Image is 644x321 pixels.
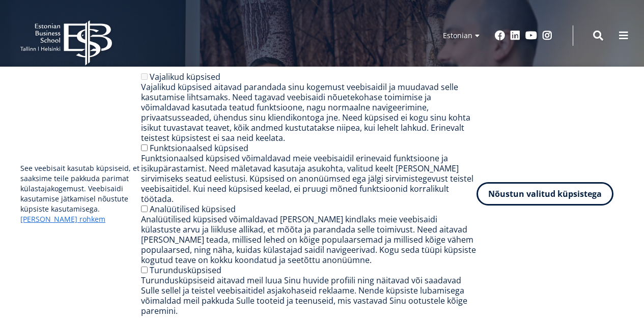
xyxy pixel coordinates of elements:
[150,71,220,82] label: Vajalikud küpsised
[510,31,520,41] a: Linkedin
[150,142,248,154] label: Funktsionaalsed küpsised
[20,214,105,224] a: [PERSON_NAME] rohkem
[20,163,141,224] p: See veebisait kasutab küpsiseid, et saaksime teile pakkuda parimat külastajakogemust. Veebisaidi ...
[542,31,552,41] a: Instagram
[477,182,613,206] button: Nõustun valitud küpsistega
[141,153,477,204] div: Funktsionaalsed küpsised võimaldavad meie veebisaidil erinevaid funktsioone ja isikupärastamist. ...
[150,203,236,215] label: Analüütilised küpsised
[150,265,221,276] label: Turundusküpsised
[141,82,477,143] div: Vajalikud küpsised aitavad parandada sinu kogemust veebisaidil ja muudavad selle kasutamise lihts...
[141,214,477,265] div: Analüütilised küpsised võimaldavad [PERSON_NAME] kindlaks meie veebisaidi külastuste arvu ja liik...
[525,31,537,41] a: Youtube
[495,31,505,41] a: Facebook
[141,275,477,316] div: Turundusküpsiseid aitavad meil luua Sinu huvide profiili ning näitavad või saadavad Sulle sellel ...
